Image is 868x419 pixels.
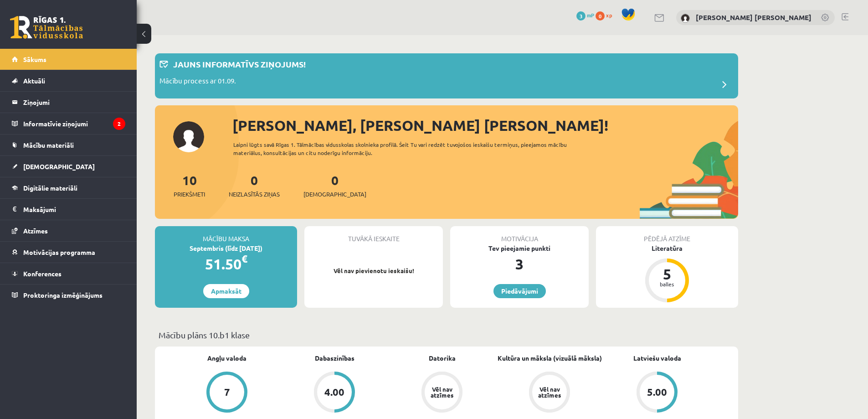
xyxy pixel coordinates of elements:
a: Jauns informatīvs ziņojums! Mācību process ar 01.09. [159,58,734,94]
a: Dabaszinības [315,353,354,363]
a: Proktoringa izmēģinājums [12,285,125,305]
div: balles [653,281,681,287]
a: Apmaksāt [203,284,249,298]
span: 0 [596,11,605,21]
p: Mācību plāns 10.b1 klase [159,329,734,341]
legend: Informatīvie ziņojumi [23,113,125,134]
div: 5 [653,267,681,281]
a: 4.00 [281,372,388,414]
a: Digitālie materiāli [12,177,125,198]
a: 7 [173,372,281,414]
a: Sākums [12,49,125,70]
div: Laipni lūgts savā Rīgas 1. Tālmācības vidusskolas skolnieka profilā. Šeit Tu vari redzēt tuvojošo... [233,140,583,157]
div: Pēdējā atzīme [596,226,738,243]
a: Angļu valoda [207,353,247,363]
div: Vēl nav atzīmes [537,386,562,398]
a: 10Priekšmeti [174,172,205,199]
div: 51.50 [155,253,297,275]
span: Priekšmeti [174,190,205,199]
span: € [241,252,247,265]
a: 3 mP [576,11,594,19]
a: [DEMOGRAPHIC_DATA] [12,156,125,177]
a: 0 xp [596,11,616,19]
span: Mācību materiāli [23,141,74,149]
div: 7 [224,387,230,397]
div: Motivācija [450,226,589,243]
a: Rīgas 1. Tālmācības vidusskola [10,16,83,39]
div: Septembris (līdz [DATE]) [155,243,297,253]
a: 5.00 [603,372,711,414]
span: Konferences [23,269,62,278]
legend: Ziņojumi [23,92,125,113]
a: Ziņojumi [12,92,125,113]
span: xp [606,11,612,19]
p: Jauns informatīvs ziņojums! [173,58,306,70]
span: [DEMOGRAPHIC_DATA] [23,162,95,171]
div: 3 [450,253,589,275]
span: Sākums [23,55,46,63]
div: Tuvākā ieskaite [304,226,443,243]
img: Frančesko Pio Bevilakva [681,14,690,23]
a: Aktuāli [12,70,125,91]
div: [PERSON_NAME], [PERSON_NAME] [PERSON_NAME]! [232,114,738,136]
span: Neizlasītās ziņas [229,190,280,199]
a: [PERSON_NAME] [PERSON_NAME] [696,13,812,22]
div: 5.00 [647,387,667,397]
div: Literatūra [596,243,738,253]
span: Proktoringa izmēģinājums [23,291,103,299]
a: Konferences [12,263,125,284]
span: Aktuāli [23,77,45,85]
span: mP [587,11,594,19]
div: Vēl nav atzīmes [429,386,455,398]
div: 4.00 [324,387,344,397]
legend: Maksājumi [23,199,125,220]
a: Literatūra 5 balles [596,243,738,304]
a: Maksājumi [12,199,125,220]
span: Atzīmes [23,227,48,235]
span: Digitālie materiāli [23,184,77,192]
span: Motivācijas programma [23,248,95,256]
a: Motivācijas programma [12,242,125,263]
a: 0Neizlasītās ziņas [229,172,280,199]
a: Atzīmes [12,220,125,241]
a: Vēl nav atzīmes [496,372,603,414]
a: Kultūra un māksla (vizuālā māksla) [498,353,602,363]
span: [DEMOGRAPHIC_DATA] [303,190,366,199]
p: Vēl nav pievienotu ieskaišu! [309,266,438,275]
i: 2 [113,118,125,130]
a: Mācību materiāli [12,134,125,155]
p: Mācību process ar 01.09. [159,76,236,88]
a: Datorika [429,353,456,363]
a: Piedāvājumi [493,284,546,298]
a: 0[DEMOGRAPHIC_DATA] [303,172,366,199]
div: Mācību maksa [155,226,297,243]
a: Vēl nav atzīmes [388,372,496,414]
a: Informatīvie ziņojumi2 [12,113,125,134]
span: 3 [576,11,586,21]
a: Latviešu valoda [633,353,681,363]
div: Tev pieejamie punkti [450,243,589,253]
